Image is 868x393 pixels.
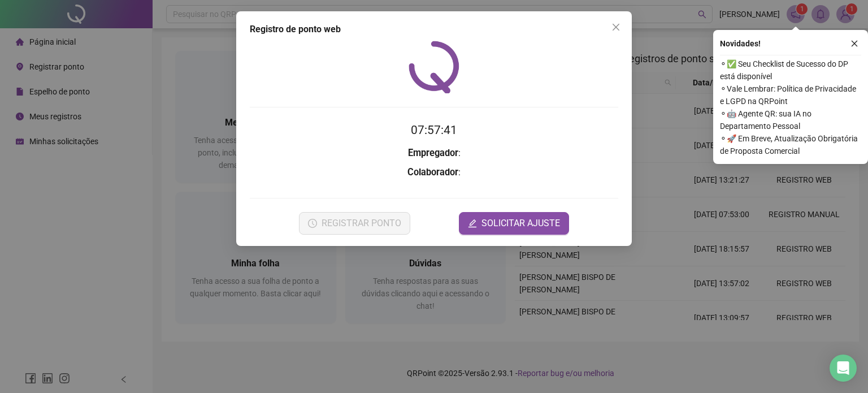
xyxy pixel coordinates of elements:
[720,132,861,157] span: ⚬ 🚀 Em Breve, Atualização Obrigatória de Proposta Comercial
[720,107,861,132] span: ⚬ 🤖 Agente QR: sua IA no Departamento Pessoal
[408,148,458,158] strong: Empregador
[409,41,459,93] img: QRPoint
[407,167,458,178] strong: Colaborador
[720,83,861,107] span: ⚬ Vale Lembrar: Política de Privacidade e LGPD na QRPoint
[611,23,620,32] span: close
[850,40,858,47] span: close
[299,212,410,235] button: REGISTRAR PONTO
[607,18,625,36] button: Close
[830,355,857,382] div: Open Intercom Messenger
[459,212,569,235] button: editSOLICITAR AJUSTE
[720,37,761,50] span: Novidades !
[720,58,861,83] span: ⚬ ✅ Seu Checklist de Sucesso do DP está disponível
[411,123,457,137] time: 07:57:41
[250,23,618,36] div: Registro de ponto web
[250,146,618,161] h3: :
[250,165,618,180] h3: :
[468,219,477,228] span: edit
[481,217,560,230] span: SOLICITAR AJUSTE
